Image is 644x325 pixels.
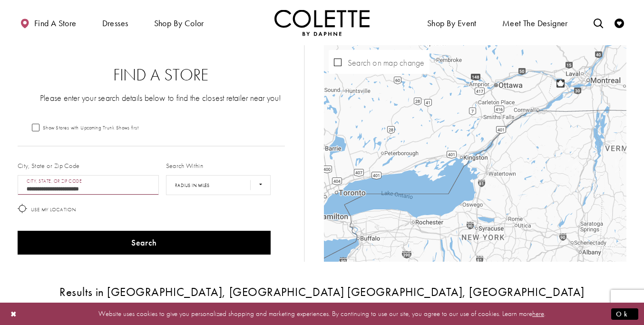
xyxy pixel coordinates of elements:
button: Submit Dialog [611,308,638,320]
span: Dresses [100,10,131,36]
p: Please enter your search details below to find the closest retailer near you! [37,92,285,104]
a: Visit Home Page [274,10,370,36]
button: Search [18,231,271,255]
span: Meet the designer [502,19,568,28]
select: Radius In Miles [166,175,271,195]
label: Search Within [166,161,203,170]
span: Shop by color [152,10,206,36]
p: Website uses cookies to give you personalized shopping and marketing experiences. By continuing t... [68,307,576,320]
div: Map with store locations [324,45,626,262]
a: here [532,309,544,318]
button: Close Dialog [6,305,22,322]
input: City, State, or ZIP Code [18,175,159,195]
span: Shop By Event [425,10,479,36]
span: Shop by color [154,19,204,28]
a: Meet the designer [500,10,570,36]
span: Find a store [34,19,77,28]
a: Find a store [18,10,78,36]
span: Dresses [102,19,128,28]
a: Check Wishlist [612,10,626,36]
span: Shop By Event [427,19,477,28]
a: Toggle search [591,10,605,36]
img: Colette by Daphne [274,10,370,36]
h3: Results in [GEOGRAPHIC_DATA], [GEOGRAPHIC_DATA] [GEOGRAPHIC_DATA], [GEOGRAPHIC_DATA] [18,286,626,298]
h2: Find a Store [37,66,285,85]
label: City, State or Zip Code [18,161,80,170]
